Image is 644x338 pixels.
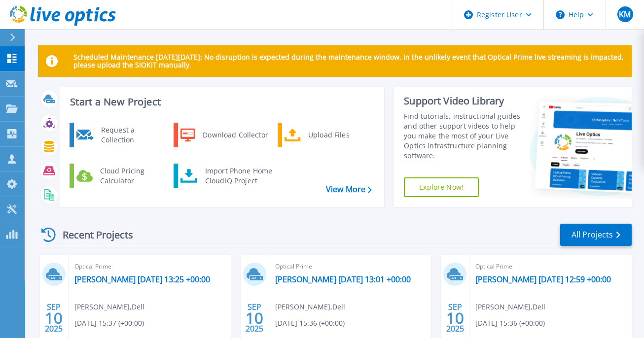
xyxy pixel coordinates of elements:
div: SEP 2025 [446,300,465,336]
span: KM [619,10,631,18]
div: SEP 2025 [44,300,63,336]
div: Import Phone Home CloudIQ Project [200,166,277,186]
a: Cloud Pricing Calculator [70,164,171,188]
a: [PERSON_NAME] [DATE] 13:01 +00:00 [275,274,411,284]
p: Scheduled Maintenance [DATE][DATE]: No disruption is expected during the maintenance window. In t... [73,53,624,69]
div: Cloud Pricing Calculator [95,166,168,186]
a: Request a Collection [70,123,171,147]
span: [PERSON_NAME] , Dell [475,302,545,312]
span: Optical Prime [475,261,626,272]
a: Download Collector [174,123,275,147]
span: [PERSON_NAME] , Dell [74,302,144,312]
span: Optical Prime [74,261,225,272]
span: [DATE] 15:36 (+00:00) [475,318,545,329]
span: Optical Prime [275,261,426,272]
span: 10 [45,314,63,322]
div: Request a Collection [96,125,168,145]
div: Find tutorials, instructional guides and other support videos to help you make the most of your L... [404,111,522,161]
a: [PERSON_NAME] [DATE] 13:25 +00:00 [74,274,210,284]
div: Support Video Library [404,95,522,107]
a: Explore Now! [404,177,479,197]
div: Recent Projects [38,223,146,247]
a: Upload Files [278,123,379,147]
span: 10 [246,314,263,322]
a: All Projects [560,224,632,246]
span: [DATE] 15:37 (+00:00) [74,318,144,329]
a: [PERSON_NAME] [DATE] 12:59 +00:00 [475,274,611,284]
a: View More [326,185,372,194]
div: Upload Files [303,125,376,145]
h3: Start a New Project [70,97,371,107]
div: SEP 2025 [245,300,264,336]
div: Download Collector [198,125,272,145]
span: [DATE] 15:36 (+00:00) [275,318,345,329]
span: [PERSON_NAME] , Dell [275,302,345,312]
span: 10 [446,314,464,322]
